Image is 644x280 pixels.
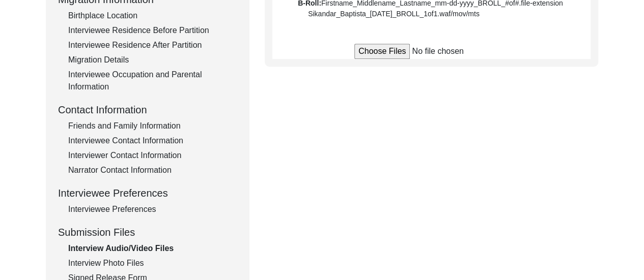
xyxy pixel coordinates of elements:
div: Interview Photo Files [68,257,237,269]
div: Migration Details [68,54,237,66]
div: Interviewer Contact Information [68,149,237,162]
div: Friends and Family Information [68,120,237,132]
div: Interviewee Contact Information [68,135,237,147]
div: Submission Files [58,225,237,240]
div: Interviewee Residence Before Partition [68,24,237,37]
div: Interviewee Occupation and Parental Information [68,69,237,93]
div: Birthplace Location [68,10,237,22]
div: Interviewee Residence After Partition [68,39,237,51]
div: Contact Information [58,102,237,117]
div: Interviewee Preferences [58,185,237,201]
div: Narrator Contact Information [68,164,237,176]
div: Interviewee Preferences [68,203,237,215]
div: Interview Audio/Video Files [68,242,237,255]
